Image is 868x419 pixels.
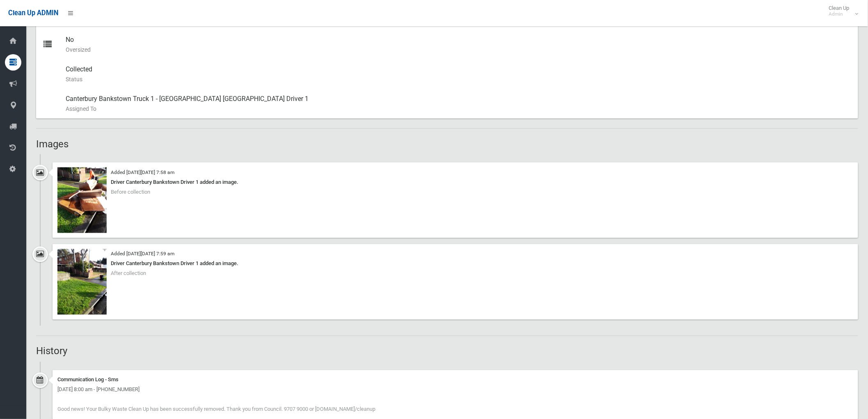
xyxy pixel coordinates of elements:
span: Clean Up [825,5,858,17]
img: 2025-08-0407.58.366026003128556602468.jpg [57,167,107,233]
h2: Images [36,139,858,149]
small: Added [DATE][DATE] 7:58 am [111,169,174,175]
span: Clean Up ADMIN [8,9,58,17]
div: [DATE] 8:00 am - [PHONE_NUMBER] [57,385,853,395]
small: Admin [829,11,850,17]
span: After collection [111,270,146,277]
div: Communication Log - Sms [57,375,853,385]
div: Driver Canterbury Bankstown Driver 1 added an image. [57,259,853,269]
small: Assigned To [66,104,852,114]
small: Oversized [66,45,852,55]
span: Good news! Your Bulky Waste Clean Up has been successfully removed. Thank you from Council. 9707 ... [57,406,375,412]
span: Before collection [111,189,150,195]
div: Driver Canterbury Bankstown Driver 1 added an image. [57,177,853,187]
h2: History [36,346,858,357]
img: 2025-08-0407.59.383421517587757767472.jpg [57,249,107,315]
small: Status [66,74,852,84]
div: Canterbury Bankstown Truck 1 - [GEOGRAPHIC_DATA] [GEOGRAPHIC_DATA] Driver 1 [66,89,852,119]
div: No [66,30,852,60]
small: Added [DATE][DATE] 7:59 am [111,251,174,257]
div: Collected [66,60,852,89]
